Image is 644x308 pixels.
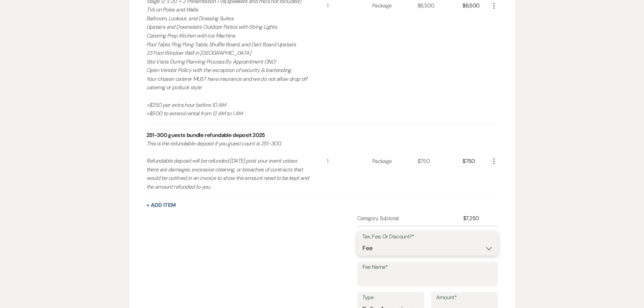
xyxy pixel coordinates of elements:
div: Category Subtotal [357,214,463,222]
label: Type [362,293,419,303]
div: $750 [462,125,490,198]
label: Amount* [436,293,493,303]
div: $750 [418,125,463,198]
button: + Add Item [146,203,176,208]
p: This is the refundable deposit if you guest count is 251-300. Refundable deposit will be refunded... [146,139,309,191]
div: 1 [327,125,372,198]
label: Fee Name* [362,262,493,272]
label: Tax, Fee, Or Discount?* [362,232,493,242]
div: $7,250 [463,214,490,222]
div: Package [372,125,418,198]
div: 251-300 guests bundle refundable deposit 2025 [146,131,265,139]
